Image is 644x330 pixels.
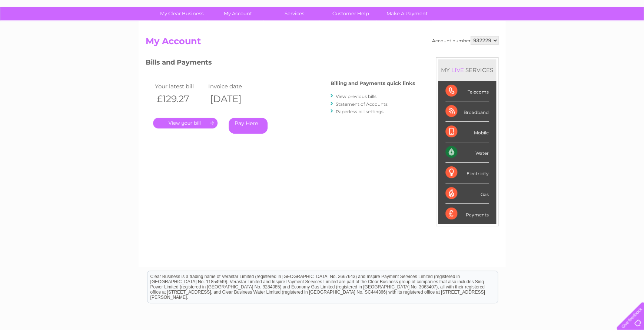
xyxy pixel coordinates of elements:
td: Your latest bill [153,81,206,91]
a: Pay Here [229,118,268,134]
a: Statement of Accounts [336,101,388,107]
td: Invoice date [206,81,260,91]
div: Electricity [445,163,489,183]
a: Services [264,7,325,20]
a: View previous bills [336,94,376,99]
div: Payments [445,204,489,224]
a: Make A Payment [376,7,438,20]
a: Energy [532,32,548,37]
a: Blog [580,32,590,37]
a: . [153,118,218,128]
h2: My Account [146,36,498,50]
div: Gas [445,183,489,204]
a: Paperless bill settings [336,109,384,114]
div: Clear Business is a trading name of Verastar Limited (registered in [GEOGRAPHIC_DATA] No. 3667643... [147,4,498,36]
th: [DATE] [206,91,260,107]
div: Water [445,142,489,163]
h4: Billing and Payments quick links [331,81,415,86]
h3: Bills and Payments [146,57,415,70]
a: Customer Help [320,7,381,20]
a: Water [514,32,528,37]
div: LIVE [450,66,465,73]
th: £129.27 [153,91,206,107]
a: Telecoms [553,32,575,37]
div: Broadband [445,101,489,122]
a: 0333 014 3131 [504,4,555,13]
div: Mobile [445,122,489,142]
div: Telecoms [445,81,489,101]
a: Log out [620,32,637,37]
a: Contact [595,32,613,37]
div: MY SERVICES [438,59,496,81]
a: My Account [208,7,269,20]
a: My Clear Business [151,7,212,20]
img: logo.png [23,19,60,42]
div: Account number [432,36,498,45]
